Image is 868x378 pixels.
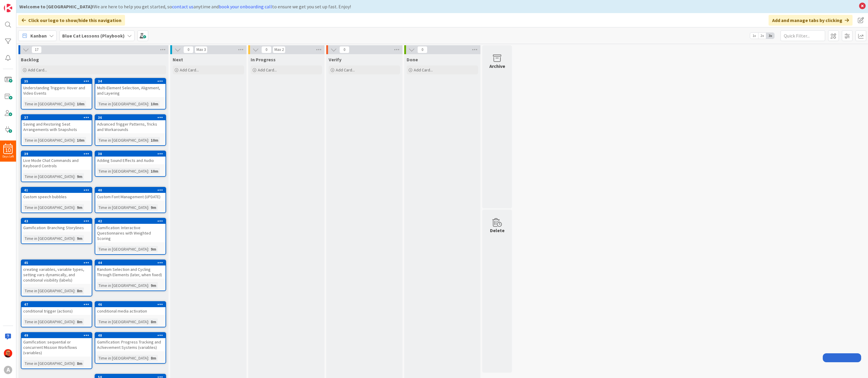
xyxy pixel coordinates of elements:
a: 48Gamification: Progress Tracking and Achievement Systems (variables)Time in [GEOGRAPHIC_DATA]:8m [95,332,166,364]
div: Time in [GEOGRAPHIC_DATA] [97,204,148,211]
div: 9m [75,173,84,180]
input: Quick Filter... [780,30,825,41]
div: 44 [98,261,166,265]
div: 10m [149,101,160,107]
span: Add Card... [258,67,277,73]
div: Delete [490,227,505,234]
span: Verify [329,57,341,63]
div: 8m [75,288,84,294]
a: 38Adding Sound Effects and AudioTime in [GEOGRAPHIC_DATA]:10m [95,151,166,177]
span: : [148,355,149,361]
div: 10m [75,137,86,143]
span: 2x [758,33,766,39]
div: Time in [GEOGRAPHIC_DATA] [23,137,74,143]
div: 45 [21,260,92,265]
div: 45creating variables, variable types, setting vars dynamically, and conditional visibility (labels) [21,260,92,284]
div: Time in [GEOGRAPHIC_DATA] [97,137,148,143]
div: 48 [98,333,166,338]
div: Custom Font Management (UPDATE) [95,193,166,201]
div: Gamification: Interactive Questionnaires with Weighted Scoring [95,224,166,242]
a: 36Advanced Trigger Patterns, Tricks and WorkaroundsTime in [GEOGRAPHIC_DATA]:10m [95,114,166,146]
a: 46conditional media activationTime in [GEOGRAPHIC_DATA]:8m [95,301,166,327]
div: 40Custom Font Management (UPDATE) [95,188,166,201]
div: 37Saving and Restoring Seat Arrangements with Snapshots [21,115,92,133]
div: Multi-Element Selection, Alignment, and Layering [95,84,166,97]
div: 49 [21,333,92,338]
div: 49Gamification: sequential or concurrent Mission Workflows (variables) [21,333,92,357]
img: CP [4,349,12,357]
div: Time in [GEOGRAPHIC_DATA] [97,168,148,174]
span: Add Card... [336,67,355,73]
b: Welcome to [GEOGRAPHIC_DATA]! [19,4,93,10]
div: conditional trigger (actions) [21,307,92,315]
div: 34 [95,79,166,84]
span: 1x [750,33,758,39]
div: 10m [75,101,86,107]
div: 48Gamification: Progress Tracking and Achievement Systems (variables) [95,333,166,351]
div: 37 [21,115,92,120]
a: 49Gamification: sequential or concurrent Mission Workflows (variables)Time in [GEOGRAPHIC_DATA]:8m [21,332,92,369]
div: Click our logo to show/hide this navigation [18,15,125,26]
span: Backlog [21,57,39,63]
div: 43 [24,219,92,223]
span: 0 [183,46,193,53]
span: Add Card... [414,67,433,73]
span: Add Card... [28,67,47,73]
div: Time in [GEOGRAPHIC_DATA] [23,360,74,367]
div: 43 [21,218,92,224]
div: Time in [GEOGRAPHIC_DATA] [23,288,74,294]
a: 43Gamification: Branching StorylinesTime in [GEOGRAPHIC_DATA]:9m [21,218,92,244]
span: 0 [261,46,271,53]
span: 0 [417,46,427,53]
div: 48 [95,333,166,338]
span: : [148,204,149,211]
div: 8m [149,355,158,361]
a: 37Saving and Restoring Seat Arrangements with SnapshotsTime in [GEOGRAPHIC_DATA]:10m [21,114,92,146]
div: Gamification: Branching Storylines [21,224,92,232]
div: 38 [95,151,166,157]
div: 40 [95,188,166,193]
div: 9m [149,204,158,211]
div: Custom speech bubbles [21,193,92,201]
a: 42Gamification: Interactive Questionnaires with Weighted ScoringTime in [GEOGRAPHIC_DATA]:9m [95,218,166,255]
div: Archive [489,63,505,70]
div: Time in [GEOGRAPHIC_DATA] [97,355,148,361]
div: We are here to help you get started, so anytime and to ensure we get you set up fast. Enjoy! [19,3,856,10]
div: 41Custom speech bubbles [21,188,92,201]
div: Gamification: Progress Tracking and Achievement Systems (variables) [95,338,166,351]
div: 40 [98,188,166,192]
div: Max 2 [274,48,284,51]
div: Time in [GEOGRAPHIC_DATA] [97,101,148,107]
span: : [74,360,75,367]
div: Understanding Triggers: Hover and Video Events [21,84,92,97]
span: 3x [766,33,774,39]
div: conditional media activation [95,307,166,315]
div: 42Gamification: Interactive Questionnaires with Weighted Scoring [95,218,166,242]
a: contact us [172,4,193,10]
div: Live Mode Chat Commands and Keyboard Controls [21,157,92,170]
span: Next [173,57,183,63]
div: 42 [95,218,166,224]
span: : [148,246,149,252]
div: Time in [GEOGRAPHIC_DATA] [97,246,148,252]
span: 17 [32,46,42,53]
div: 35 [24,79,92,83]
div: 36Advanced Trigger Patterns, Tricks and Workarounds [95,115,166,133]
div: Max 3 [196,48,206,51]
div: 47 [21,302,92,307]
div: Time in [GEOGRAPHIC_DATA] [23,204,74,211]
span: : [148,168,149,174]
div: 8m [75,360,84,367]
div: 41 [24,188,92,192]
span: : [148,318,149,325]
div: 43Gamification: Branching Storylines [21,218,92,232]
div: 35Understanding Triggers: Hover and Video Events [21,79,92,97]
div: 41 [21,188,92,193]
a: 44Random Selection and Cycling Through Elements (later, when fixed)Time in [GEOGRAPHIC_DATA]:9m [95,260,166,291]
div: 36 [98,115,166,120]
div: 47 [24,302,92,307]
div: 34Multi-Element Selection, Alignment, and Layering [95,79,166,97]
a: 35Understanding Triggers: Hover and Video EventsTime in [GEOGRAPHIC_DATA]:10m [21,78,92,110]
span: : [74,173,75,180]
div: Time in [GEOGRAPHIC_DATA] [23,318,74,325]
